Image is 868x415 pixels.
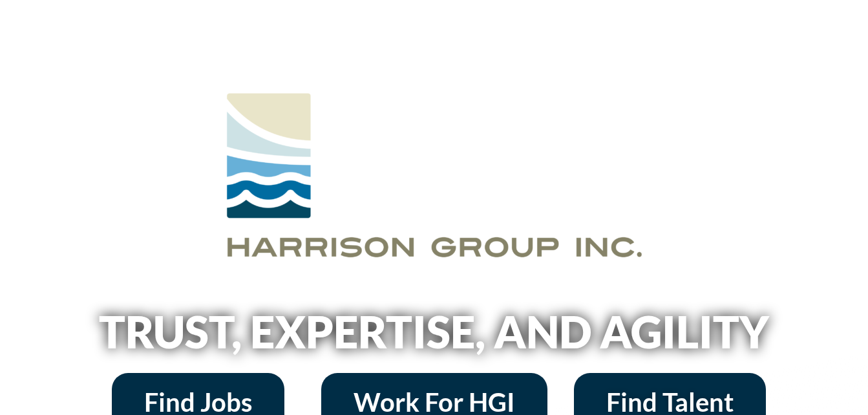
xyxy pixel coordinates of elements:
span: Find Jobs [144,389,252,415]
h2: Trust, Expertise, and Agility [66,310,803,354]
span: Find Talent [606,389,734,415]
span: Work For HGI [354,389,515,415]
